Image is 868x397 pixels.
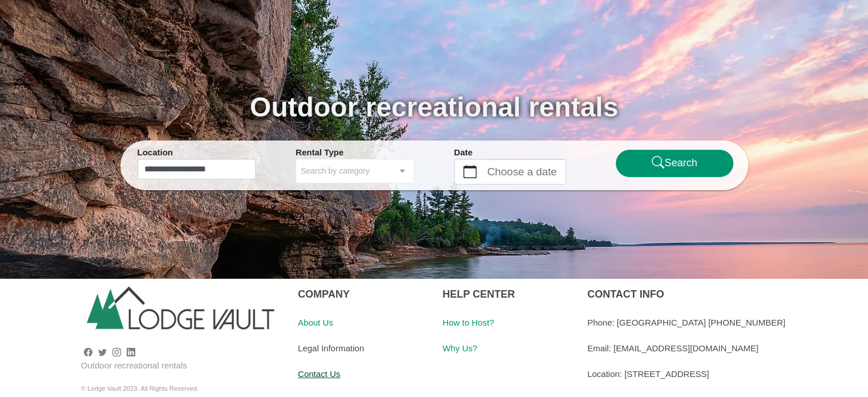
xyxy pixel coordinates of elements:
[587,361,859,387] div: Location: [STREET_ADDRESS]
[587,279,859,310] div: CONTACT INFO
[587,335,859,361] div: Email: [EMAIL_ADDRESS][DOMAIN_NAME]
[298,279,426,310] div: COMPANY
[485,159,566,184] label: Choose a date
[615,149,734,178] button: searchSearch
[84,347,92,357] a: facebook
[298,318,333,327] a: About Us
[298,335,426,361] div: Legal Information
[298,369,340,379] a: Contact Us
[455,159,485,184] button: calendar
[250,92,619,122] span: Outdoor recreational rentals
[127,347,135,357] a: linkedin
[98,348,107,356] svg: twitter
[454,146,573,159] div: Date
[443,318,494,327] a: How to Host?
[587,310,859,335] div: Phone: [GEOGRAPHIC_DATA] [PHONE_NUMBER]
[98,347,107,357] a: twitter
[443,343,478,353] a: Why Us?
[443,279,571,310] div: HELP CENTER
[296,146,414,159] div: Rental Type
[301,164,370,177] span: Search by category
[84,348,92,356] svg: facebook
[463,165,477,178] svg: calendar
[112,348,121,356] svg: instagram
[127,348,135,356] svg: linkedin
[81,279,281,346] img: logo-400X135.2418b4bb.jpg
[81,359,281,372] div: Outdoor recreational rentals
[112,347,121,357] a: instagram
[138,146,256,159] div: Location
[81,385,199,392] sup: © Lodge Vault 2023. All Rights Reserved.
[652,156,665,169] svg: search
